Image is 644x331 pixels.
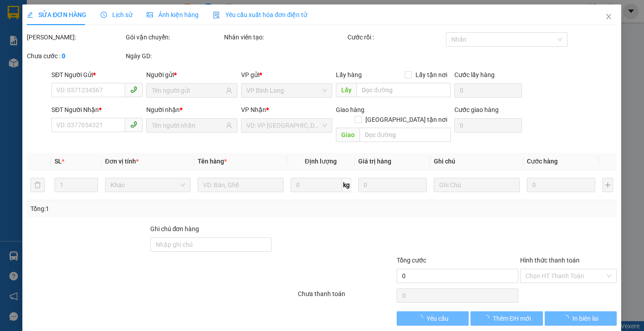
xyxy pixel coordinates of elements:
span: user [226,122,233,129]
span: phone [131,121,138,128]
input: Ghi chú đơn hàng [150,237,272,252]
b: 0 [62,52,65,60]
input: Dọc đường [357,83,451,97]
input: Ghi Chú [434,178,520,192]
span: SỬA ĐƠN HÀNG [27,11,86,18]
input: 0 [358,178,427,192]
div: Cước rồi : [347,32,445,42]
span: loading [563,315,573,321]
input: VD: Bàn, Ghế [198,178,284,192]
div: Người gửi [147,70,238,80]
div: Tổng: 1 [30,204,249,214]
span: In biên lai [573,314,599,323]
th: Ghi chú [431,153,523,170]
span: VP Bình Long [247,84,327,97]
input: Cước lấy hàng [455,83,522,98]
span: Yêu cầu xuất hóa đơn điện tử [213,11,308,18]
span: Giao [336,128,360,142]
input: Tên người gửi [152,86,225,95]
div: Chưa thanh toán [297,289,396,305]
input: Tên người nhận [152,120,225,130]
span: Lấy tận nơi [412,70,451,80]
span: close [606,13,613,20]
div: Ngày GD: [126,51,223,61]
span: Lấy [336,83,357,97]
div: SĐT Người Gửi [52,70,143,80]
span: Khác [110,178,185,192]
span: clock-circle [101,12,107,18]
input: Cước giao hàng [455,118,522,133]
span: Đơn vị tính [105,158,139,165]
button: plus [603,178,614,192]
label: Cước lấy hàng [455,71,495,78]
span: Lấy hàng [336,71,362,78]
span: Thêm ĐH mới [493,314,531,323]
span: Lịch sử [101,11,133,18]
span: Yêu cầu [427,314,449,323]
span: Cước hàng [527,158,558,165]
span: edit [27,12,33,18]
button: Yêu cầu [397,311,469,326]
span: SL [55,158,62,165]
div: Gói vận chuyển: [126,32,223,42]
input: Dọc đường [360,128,451,142]
input: 0 [527,178,596,192]
span: [GEOGRAPHIC_DATA] tận nơi [362,115,451,125]
label: Hình thức thanh toán [520,257,580,264]
span: loading [483,315,493,321]
label: Ghi chú đơn hàng [150,225,199,232]
span: Định lượng [305,158,337,165]
span: Tổng cước [397,257,426,264]
div: Người nhận [147,105,238,115]
div: SĐT Người Nhận [52,105,143,115]
span: Giao hàng [336,106,365,113]
span: Giá trị hàng [358,158,391,165]
button: delete [30,178,45,192]
span: picture [147,12,153,18]
label: Cước giao hàng [455,106,499,113]
img: icon [213,12,220,19]
span: phone [131,86,138,93]
button: In biên lai [545,311,617,326]
button: Close [597,4,622,30]
div: Chưa cước : [27,51,124,61]
div: Nhân viên tạo: [224,32,346,42]
span: Ảnh kiện hàng [147,11,199,18]
span: kg [342,178,351,192]
div: VP gửi [241,70,333,80]
span: user [226,87,233,94]
span: Tên hàng [198,158,227,165]
div: [PERSON_NAME]: [27,32,124,42]
span: loading [417,315,427,321]
button: Thêm ĐH mới [471,311,543,326]
span: VP Nhận [241,106,267,113]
